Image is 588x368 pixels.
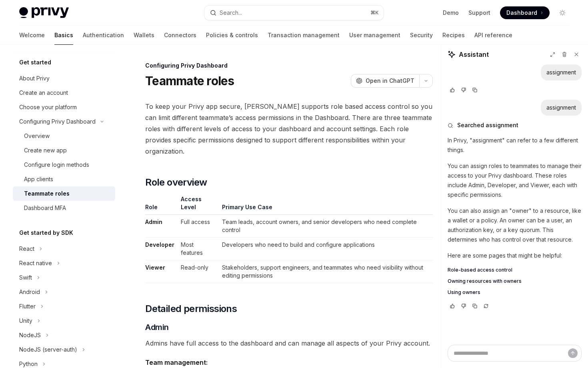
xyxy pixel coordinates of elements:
[443,9,459,17] a: Demo
[13,172,115,186] a: App clients
[457,121,518,129] span: Searched assignment
[349,26,400,45] a: User management
[19,287,40,297] div: Android
[164,26,196,45] a: Connectors
[19,117,96,126] div: Configuring Privy Dashboard
[145,338,433,349] span: Admins have full access to the dashboard and can manage all aspects of your Privy account.
[370,10,379,16] span: ⌘ K
[13,143,115,158] a: Create new app
[19,316,32,326] div: Unity
[448,161,582,200] p: You can assign roles to teammates to manage their access to your Privy dashboard. These roles inc...
[546,68,576,76] div: assignment
[19,244,34,254] div: React
[145,302,237,315] span: Detailed permissions
[19,273,32,282] div: Swift
[546,104,576,112] div: assignment
[13,186,115,201] a: Teammate roles
[145,195,178,215] th: Role
[145,176,207,189] span: Role overview
[145,241,174,248] strong: Developer
[13,158,115,172] a: Configure login methods
[24,160,89,170] div: Configure login methods
[178,238,218,260] td: Most features
[448,251,582,260] p: Here are some pages that might be helpful:
[145,264,165,271] strong: Viewer
[448,267,512,273] span: Role-based access control
[468,9,490,17] a: Support
[145,62,433,70] div: Configuring Privy Dashboard
[268,26,340,45] a: Transaction management
[219,238,433,260] td: Developers who need to build and configure applications
[145,322,169,333] span: Admin
[13,100,115,114] a: Choose your platform
[206,26,258,45] a: Policies & controls
[219,195,433,215] th: Primary Use Case
[24,203,66,213] div: Dashboard MFA
[13,71,115,86] a: About Privy
[220,8,242,18] div: Search...
[219,260,433,283] td: Stakeholders, support engineers, and teammates who need visibility without editing permissions
[568,348,578,358] button: Send message
[145,74,234,88] h1: Teammate roles
[19,102,77,112] div: Choose your platform
[448,278,582,284] a: Owning resources with owners
[19,228,73,238] h5: Get started by SDK
[19,7,69,18] img: light logo
[145,101,433,157] span: To keep your Privy app secure, [PERSON_NAME] supports role based access control so you can limit ...
[24,189,70,198] div: Teammate roles
[13,129,115,143] a: Overview
[19,258,52,268] div: React native
[178,215,218,238] td: Full access
[24,131,50,141] div: Overview
[178,195,218,215] th: Access Level
[24,146,67,155] div: Create new app
[83,26,124,45] a: Authentication
[506,9,537,17] span: Dashboard
[54,26,73,45] a: Basics
[448,136,582,155] p: In Privy, "assignment" can refer to a few different things.
[13,86,115,100] a: Create an account
[19,74,50,83] div: About Privy
[500,6,550,19] a: Dashboard
[448,289,582,296] a: Using owners
[19,345,77,354] div: NodeJS (server-auth)
[448,289,480,296] span: Using owners
[459,50,489,59] span: Assistant
[448,121,582,129] button: Searched assignment
[13,201,115,215] a: Dashboard MFA
[19,26,45,45] a: Welcome
[366,77,414,85] span: Open in ChatGPT
[19,330,41,340] div: NodeJS
[219,215,433,238] td: Team leads, account owners, and senior developers who need complete control
[448,278,522,284] span: Owning resources with owners
[134,26,154,45] a: Wallets
[448,267,582,273] a: Role-based access control
[19,58,51,67] h5: Get started
[351,74,419,88] button: Open in ChatGPT
[178,260,218,283] td: Read-only
[145,218,162,225] strong: Admin
[448,206,582,244] p: You can also assign an "owner" to a resource, like a wallet or a policy. An owner can be a user, ...
[410,26,433,45] a: Security
[442,26,465,45] a: Recipes
[19,302,36,311] div: Flutter
[556,6,569,19] button: Toggle dark mode
[204,6,383,20] button: Search...⌘K
[474,26,512,45] a: API reference
[24,174,53,184] div: App clients
[19,88,68,98] div: Create an account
